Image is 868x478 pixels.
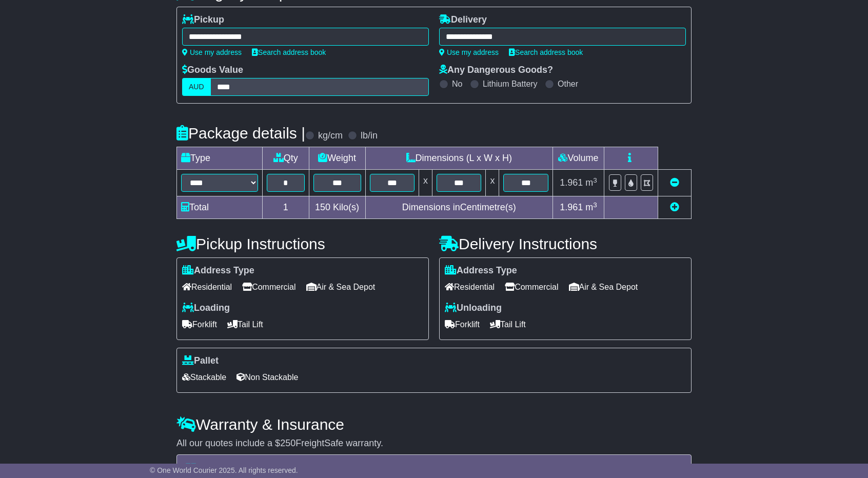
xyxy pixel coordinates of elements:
h4: Package details | [176,125,305,142]
a: Search address book [509,48,583,56]
label: Address Type [182,265,254,276]
label: Other [558,79,578,89]
label: kg/cm [318,130,343,142]
label: Pickup [182,14,224,26]
span: Commercial [242,279,295,295]
label: Address Type [445,265,517,276]
a: Use my address [439,48,499,56]
span: Non Stackable [236,369,298,385]
a: Use my address [182,48,242,56]
td: Total [177,196,263,219]
span: Commercial [505,279,558,295]
div: All our quotes include a $ FreightSafe warranty. [176,438,692,449]
span: Residential [182,279,232,295]
span: Air & Sea Depot [569,279,638,295]
span: © One World Courier 2025. All rights reserved. [150,466,298,474]
label: Any Dangerous Goods? [439,65,553,76]
span: Tail Lift [490,316,526,332]
span: 250 [280,438,295,448]
td: 1 [263,196,309,219]
td: x [419,170,432,196]
td: Dimensions (L x W x H) [365,147,553,170]
span: 1.961 [560,202,583,212]
label: Loading [182,303,230,314]
td: Weight [309,147,365,170]
td: x [486,170,499,196]
span: Air & Sea Depot [306,279,376,295]
td: Kilo(s) [309,196,365,219]
label: Delivery [439,14,487,26]
a: Remove this item [670,177,679,188]
span: m [585,202,597,212]
span: Residential [445,279,495,295]
span: Stackable [182,369,226,385]
sup: 3 [593,176,597,184]
label: lb/in [361,130,378,142]
label: Pallet [182,355,219,367]
span: 150 [315,202,330,212]
td: Dimensions in Centimetre(s) [365,196,553,219]
td: Type [177,147,263,170]
h4: Delivery Instructions [439,235,692,252]
h4: Warranty & Insurance [176,416,692,433]
sup: 3 [593,201,597,209]
label: Lithium Battery [483,79,538,89]
td: Volume [553,147,604,170]
a: Search address book [252,48,326,56]
span: m [585,177,597,188]
label: Goods Value [182,65,243,76]
h4: Pickup Instructions [176,235,429,252]
label: AUD [182,78,211,96]
label: No [452,79,462,89]
span: Tail Lift [227,316,263,332]
td: Qty [263,147,309,170]
a: Add new item [670,202,679,212]
label: Unloading [445,303,502,314]
span: Forklift [182,316,217,332]
span: 1.961 [560,177,583,188]
span: Forklift [445,316,480,332]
